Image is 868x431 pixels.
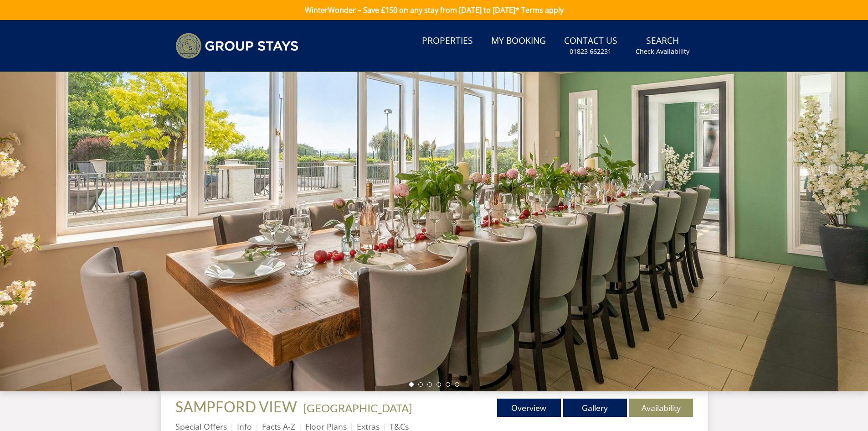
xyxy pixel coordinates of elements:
[497,399,561,417] a: Overview
[175,33,298,59] img: Group Stays
[563,399,627,417] a: Gallery
[488,31,550,52] a: My Booking
[303,401,412,415] a: [GEOGRAPHIC_DATA]
[632,31,693,61] a: SearchCheck Availability
[636,47,689,56] small: Check Availability
[175,398,297,415] span: SAMPFORD VIEW
[418,31,477,52] a: Properties
[570,47,611,56] small: 01823 662231
[629,399,693,417] a: Availability
[300,401,412,415] span: -
[175,398,300,415] a: SAMPFORD VIEW
[560,31,621,61] a: Contact Us01823 662231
